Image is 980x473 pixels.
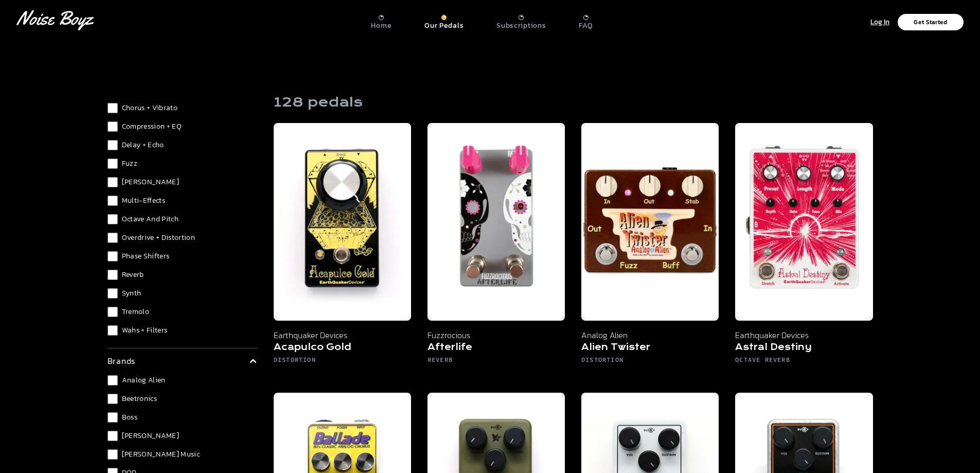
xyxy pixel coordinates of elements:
[496,11,546,30] a: Subscriptions
[122,270,144,280] span: Reverb
[424,21,464,30] p: Our Pedals
[735,341,872,356] h5: Astral Destiny
[108,140,118,150] input: Delay + Echo
[898,14,964,30] button: Get Started
[108,375,118,386] input: Analog Alien
[122,233,195,243] span: Overdrive + Distortion
[870,16,889,28] p: Log In
[914,19,947,25] p: Get Started
[581,123,719,376] a: Analog Alien Alien Twister Analog Alien Alien Twister Distortion
[108,431,118,441] input: [PERSON_NAME]
[581,356,719,368] h6: Distortion
[122,412,137,423] span: Boss
[108,288,118,299] input: Synth
[424,11,464,30] a: Our Pedals
[427,356,565,368] h6: Reverb
[108,251,118,261] input: Phase Shifters
[122,288,141,299] span: Synth
[735,356,872,368] h6: Octave Reverb
[735,123,872,376] a: Earthquaker Devices Astral Destiny Earthquaker Devices Astral Destiny Octave Reverb
[735,123,872,321] img: Earthquaker Devices Astral Destiny
[579,21,593,30] p: FAQ
[108,307,118,317] input: Tremolo
[108,355,257,367] summary: brands
[496,21,546,30] p: Subscriptions
[122,431,180,441] span: [PERSON_NAME]
[108,412,118,423] input: Boss
[581,341,719,356] h5: Alien Twister
[274,123,411,321] img: Earthquaker Devices Acapulco Gold
[122,375,166,386] span: Analog Alien
[274,356,411,368] h6: Distortion
[274,123,411,376] a: Earthquaker Devices Acapulco Gold Earthquaker Devices Acapulco Gold Distortion
[122,196,166,206] span: Multi-Effects
[122,394,157,404] span: Beetronics
[122,214,179,224] span: Octave and Pitch
[274,341,411,356] h5: Acapulco Gold
[274,329,411,341] p: Earthquaker Devices
[427,123,565,321] img: Fuzzrocious Afterlife
[735,329,872,341] p: Earthquaker Devices
[122,325,168,336] span: Wahs + Filters
[274,94,363,111] h1: 128 pedals
[108,103,118,113] input: Chorus + Vibrato
[108,394,118,404] input: Beetronics
[108,196,118,206] input: Multi-Effects
[371,21,391,30] p: Home
[427,123,565,376] a: Fuzzrocious Afterlife Fuzzrocious Afterlife Reverb
[122,251,170,261] span: Phase Shifters
[579,11,593,30] a: FAQ
[108,121,118,132] input: Compression + EQ
[108,355,136,367] p: brands
[427,329,565,341] p: Fuzzrocious
[108,214,118,224] input: Octave and Pitch
[371,11,391,30] a: Home
[122,449,200,460] span: [PERSON_NAME] Music
[108,233,118,243] input: Overdrive + Distortion
[122,177,180,187] span: [PERSON_NAME]
[122,121,182,132] span: Compression + EQ
[122,140,164,150] span: Delay + Echo
[108,177,118,187] input: [PERSON_NAME]
[581,123,719,321] img: Analog Alien Alien Twister
[122,159,137,169] span: Fuzz
[581,329,719,341] p: Analog Alien
[427,341,565,356] h5: Afterlife
[122,307,149,317] span: Tremolo
[108,325,118,336] input: Wahs + Filters
[108,270,118,280] input: Reverb
[122,103,178,113] span: Chorus + Vibrato
[108,159,118,169] input: Fuzz
[108,449,118,460] input: [PERSON_NAME] Music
